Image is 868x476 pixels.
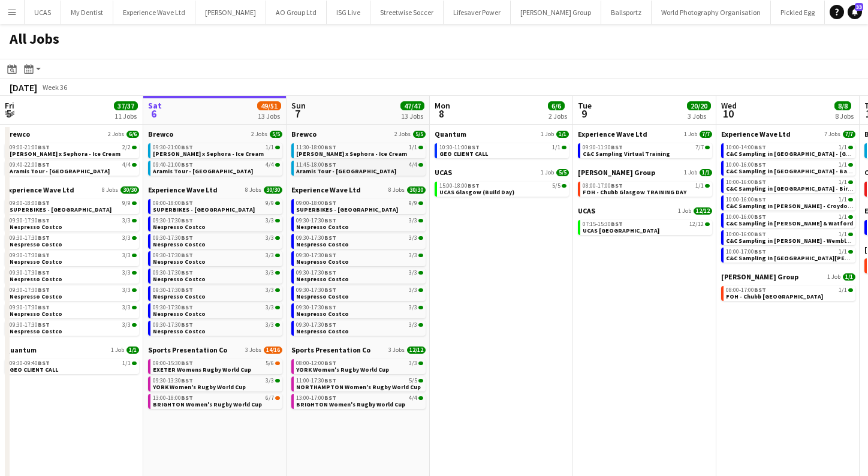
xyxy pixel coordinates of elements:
span: Estée Lauder x Sephora - Ice Cream [296,150,407,158]
span: 3/3 [266,305,274,311]
div: Brewco2 Jobs5/509:30-21:00BST1/1[PERSON_NAME] x Sephora - Ice Cream09:40-21:00BST4/4Aramis Tour -... [148,129,282,185]
span: Nespresso Costco [153,293,206,300]
a: Experience Wave Ltd1 Job7/7 [578,129,712,138]
span: Brewco [5,129,30,138]
span: Sports Presentation Co [148,345,227,354]
div: Sports Presentation Co3 Jobs14/1609:00-15:30BST5/6EXETER Womens Rugby World Cup09:30-13:30BST3/3Y... [148,345,282,411]
span: BST [38,286,50,294]
span: 09:30-17:30 [10,218,50,224]
span: 3/3 [409,305,417,311]
span: Nespresso Costco [153,240,206,248]
span: Nespresso Costco [296,293,349,300]
span: 07:15-15:30 [583,221,623,227]
span: 09:40-21:00 [153,162,193,168]
a: 09:00-18:00BST9/9SUPERBIKES - [GEOGRAPHIC_DATA] [10,199,137,213]
a: 09:30-17:30BST3/3Nespresso Costco [153,269,280,282]
span: BST [468,143,480,151]
a: 09:30-17:30BST3/3Nespresso Costco [10,269,137,282]
span: 09:30-17:30 [10,287,50,293]
a: UCAS1 Job12/12 [578,206,712,215]
span: Nespresso Costco [296,327,349,335]
span: 3/3 [409,287,417,293]
span: 1/1 [839,162,847,168]
span: Nespresso Costco [10,310,62,318]
span: 3/3 [266,287,274,293]
span: GEO CLIENT CALL [439,150,488,158]
span: Experience Wave Ltd [5,185,74,194]
span: 8 Jobs [245,186,261,194]
span: 6/6 [126,131,139,138]
button: Ballsportz [601,1,652,24]
span: 2 Jobs [394,131,411,138]
button: [PERSON_NAME] [195,1,266,24]
span: 09:30-17:30 [10,235,50,241]
a: 08:00-17:00BST1/1FOH - Chubb Glasgow TRAINING DAY [583,182,710,195]
div: Quantum1 Job1/110:30-11:00BST1/1GEO CLIENT CALL [435,129,569,168]
span: 2 Jobs [251,131,267,138]
a: 09:30-17:30BST3/3Nespresso Costco [296,286,423,300]
a: Experience Wave Ltd8 Jobs30/30 [148,185,282,194]
a: 09:00-21:00BST2/2[PERSON_NAME] x Sephora - Ice Cream [10,143,137,157]
a: 09:30-17:30BST3/3Nespresso Costco [296,269,423,282]
span: 1 Job [541,169,554,176]
span: 7 Jobs [824,131,840,138]
span: 30/30 [264,186,282,194]
a: 09:30-17:30BST3/3Nespresso Costco [296,303,423,317]
span: Nespresso Costco [296,275,349,283]
span: 09:00-21:00 [10,144,50,150]
a: 10:00-16:00BST1/1C&C Sampling in [GEOGRAPHIC_DATA] - Birmingham & [GEOGRAPHIC_DATA] [726,178,853,192]
span: 3/3 [409,252,417,258]
span: BST [324,143,336,151]
span: BST [324,251,336,259]
a: Experience Wave Ltd8 Jobs30/30 [5,185,139,194]
span: C&C Sampling Virtual Training [583,150,670,158]
a: 09:00-18:00BST9/9SUPERBIKES - [GEOGRAPHIC_DATA] [153,199,280,213]
span: Mace Group [721,272,798,281]
span: 1/1 [839,231,847,237]
a: 15:00-18:00BST5/5UCAS Glasgow (Build Day) [439,182,566,195]
span: Quantum [435,129,466,138]
span: 09:30-17:30 [153,218,193,224]
span: 4/4 [409,162,417,168]
span: FOH - Chubb Glasgow [726,293,823,300]
span: 12/12 [689,221,704,227]
span: Aramis Tour - Manchester [296,167,396,175]
span: Nespresso Costco [296,310,349,318]
a: 09:00-18:00BST9/9SUPERBIKES - [GEOGRAPHIC_DATA] [296,199,423,213]
a: 10:00-16:00BST1/1C&C Sampling in [GEOGRAPHIC_DATA] - Barking & Leighton [726,161,853,174]
span: Experience Wave Ltd [578,129,647,138]
button: Pickled Egg [771,1,825,24]
a: Sports Presentation Co3 Jobs14/16 [148,345,282,354]
a: 10:00-16:00BST1/1C&C Sampling in [PERSON_NAME] - Croydon & [PERSON_NAME] [726,195,853,209]
a: 10:00-17:00BST1/1C&C Sampling in [GEOGRAPHIC_DATA][PERSON_NAME][GEOGRAPHIC_DATA] & [GEOGRAPHIC_DATA] [726,248,853,261]
a: [PERSON_NAME] Group1 Job1/1 [578,168,712,177]
button: UCAS [25,1,61,24]
span: 09:40-22:00 [10,162,50,168]
span: 4/4 [122,162,131,168]
span: 3/3 [266,235,274,241]
span: Estée Lauder x Sephora - Ice Cream [153,150,264,158]
div: Experience Wave Ltd7 Jobs7/710:00-14:00BST1/1C&C Sampling in [GEOGRAPHIC_DATA] - [GEOGRAPHIC_DATA... [721,129,855,272]
span: 1/1 [839,249,847,255]
span: Experience Wave Ltd [148,185,218,194]
span: BST [754,248,766,255]
a: Experience Wave Ltd7 Jobs7/7 [721,129,855,138]
div: Experience Wave Ltd8 Jobs30/3009:00-18:00BST9/9SUPERBIKES - [GEOGRAPHIC_DATA]09:30-17:30BST3/3Nes... [5,185,139,345]
a: 07:15-15:30BST12/12UCAS [GEOGRAPHIC_DATA] [583,220,710,234]
a: 09:30-17:30BST3/3Nespresso Costco [153,251,280,265]
button: Experience Wave Ltd [113,1,195,24]
div: Experience Wave Ltd1 Job7/709:30-11:30BST7/7C&C Sampling Virtual Training [578,129,712,168]
a: 09:30-17:30BST3/3Nespresso Costco [296,251,423,265]
button: AO Group Ltd [266,1,327,24]
span: 9/9 [122,200,131,206]
span: Nespresso Costco [296,258,349,266]
span: 09:30-17:30 [10,305,50,311]
span: 3/3 [266,322,274,328]
span: 10:00-14:00 [726,144,766,150]
span: 09:30-17:30 [153,322,193,328]
span: BST [181,321,193,329]
a: 10:00-16:00BST1/1C&C Sampling in [PERSON_NAME] & Watford [726,213,853,227]
span: BST [754,286,766,294]
span: 09:30-17:30 [296,270,336,276]
a: 09:30-17:30BST3/3Nespresso Costco [153,321,280,335]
